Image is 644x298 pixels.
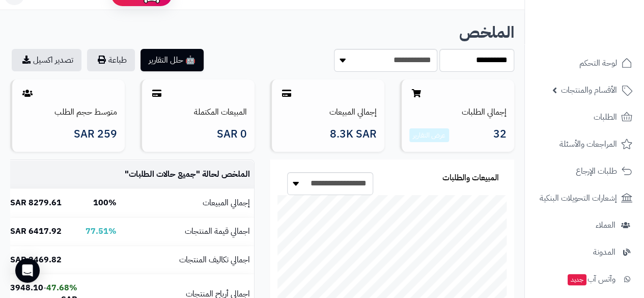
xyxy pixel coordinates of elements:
a: لوحة التحكم [531,51,638,75]
b: 77.51% [86,225,117,237]
a: إشعارات التحويلات البنكية [531,186,638,210]
h3: المبيعات والطلبات [442,174,499,183]
span: جميع حالات الطلبات [129,168,196,180]
b: 6417.92 SAR [10,225,62,237]
b: 47.68% [46,282,77,294]
b: الملخص [459,20,514,44]
a: عرض التقارير [413,130,445,141]
a: المبيعات المكتملة [194,106,247,118]
a: إجمالي المبيعات [329,106,377,118]
button: 🤖 حلل التقارير [141,49,204,71]
a: طلبات الإرجاع [531,159,638,183]
a: المراجعات والأسئلة [531,132,638,156]
b: 100% [93,197,117,209]
span: 259 SAR [74,128,117,140]
span: لوحة التحكم [579,56,617,70]
a: إجمالي الطلبات [462,106,507,118]
b: 8279.61 SAR [10,197,62,209]
td: الملخص لحالة " " [121,160,254,188]
a: الطلبات [531,105,638,129]
a: المدونة [531,240,638,264]
span: 0 SAR [217,128,247,140]
span: 32 [493,128,507,143]
div: Open Intercom Messenger [15,258,40,283]
span: 8.3K SAR [330,128,377,140]
a: وآتس آبجديد [531,267,638,291]
span: وآتس آب [567,272,615,286]
td: اجمالي تكاليف المنتجات [121,246,254,274]
td: إجمالي المبيعات [121,189,254,217]
td: اجمالي قيمة المنتجات [121,218,254,246]
span: إشعارات التحويلات البنكية [540,191,617,205]
button: طباعة [87,49,135,71]
span: المدونة [593,245,615,259]
a: متوسط حجم الطلب [54,106,117,118]
span: طلبات الإرجاع [576,164,617,178]
span: جديد [568,274,586,285]
a: تصدير اكسيل [12,49,81,71]
span: العملاء [596,218,615,232]
span: المراجعات والأسئلة [559,137,617,151]
a: العملاء [531,213,638,237]
b: 2469.82 SAR [10,254,62,266]
span: الطلبات [594,110,617,124]
span: الأقسام والمنتجات [561,83,617,97]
